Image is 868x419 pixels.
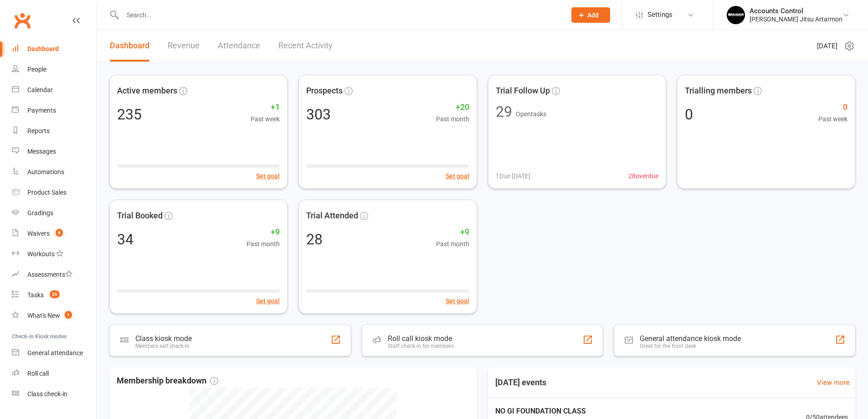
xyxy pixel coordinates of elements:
a: Class kiosk mode [12,384,96,404]
a: Dashboard [110,30,149,62]
button: Set goal [446,296,469,306]
span: Past month [247,239,280,249]
div: Members self check-in [135,343,192,349]
a: Payments [12,100,96,121]
a: General attendance kiosk mode [12,343,96,363]
span: Trial Booked [117,209,163,222]
button: Set goal [446,171,469,181]
div: Assessments [27,271,72,278]
img: thumb_image1701918351.png [727,6,745,24]
div: [PERSON_NAME] Jitsu Artarmon [750,15,842,23]
a: Automations [12,162,96,182]
span: Prospects [306,84,343,98]
div: 29 [496,104,512,119]
h3: [DATE] events [488,374,554,391]
div: Dashboard [27,45,59,52]
div: Roll call kiosk mode [388,334,454,343]
div: Gradings [27,209,53,217]
div: Waivers [27,230,50,237]
span: Trialling members [685,84,752,98]
a: Roll call [12,363,96,384]
span: Membership breakdown [117,374,218,388]
div: 28 [306,232,323,247]
div: Reports [27,127,50,134]
div: Messages [27,148,56,155]
a: Tasks 29 [12,285,96,305]
span: 8 [56,229,63,237]
span: [DATE] [817,41,837,52]
span: Open tasks [516,110,546,118]
button: Add [571,7,610,23]
div: Automations [27,168,64,176]
span: 1 Due [DATE] [496,171,530,181]
span: +9 [436,226,469,239]
div: People [27,66,46,73]
a: Reports [12,121,96,141]
span: 0 [818,101,847,114]
span: 28 overdue [628,171,658,181]
a: Clubworx [11,9,34,32]
a: People [12,59,96,80]
span: Active members [117,84,177,98]
span: Past week [251,114,280,124]
div: What's New [27,312,60,319]
span: Settings [647,5,673,25]
span: +20 [436,101,469,114]
a: Assessments [12,264,96,285]
span: Add [587,11,599,19]
div: Class kiosk mode [135,334,192,343]
div: 34 [117,232,134,247]
div: Great for the front desk [640,343,741,349]
button: Set goal [256,296,280,306]
a: Recent Activity [278,30,333,62]
a: Calendar [12,80,96,100]
a: Gradings [12,203,96,223]
div: Staff check-in for members [388,343,454,349]
span: NO GI FOUNDATION CLASS [495,405,702,417]
span: 29 [50,290,60,298]
span: Trial Attended [306,209,358,222]
a: Product Sales [12,182,96,203]
div: Product Sales [27,189,67,196]
div: Accounts Control [750,7,842,15]
span: 1 [65,311,72,319]
a: Workouts [12,244,96,264]
div: Workouts [27,250,55,258]
div: Payments [27,107,56,114]
div: General attendance kiosk mode [640,334,741,343]
a: Dashboard [12,39,96,59]
a: What's New1 [12,305,96,326]
span: +1 [251,101,280,114]
input: Search... [120,9,560,21]
span: +9 [247,226,280,239]
div: General attendance [27,349,83,357]
span: Past week [818,114,847,124]
div: Class check-in [27,390,67,398]
span: Past month [436,239,469,249]
div: Calendar [27,86,53,93]
div: 235 [117,107,142,122]
div: Roll call [27,370,49,377]
a: Revenue [168,30,200,62]
a: View more [817,377,850,388]
a: Messages [12,141,96,162]
button: Set goal [256,171,280,181]
span: Past month [436,114,469,124]
a: Waivers 8 [12,223,96,244]
span: Trial Follow Up [496,84,550,98]
a: Attendance [218,30,260,62]
div: Tasks [27,291,44,299]
div: 0 [685,107,693,122]
div: 303 [306,107,331,122]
